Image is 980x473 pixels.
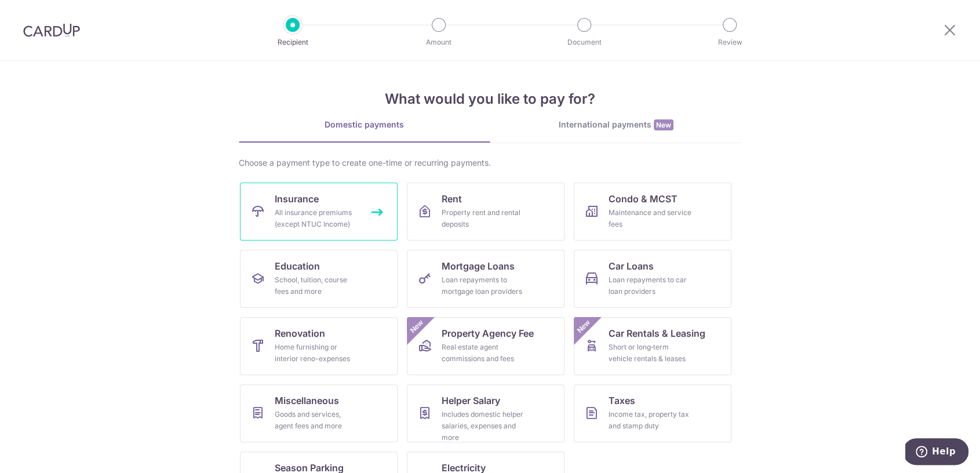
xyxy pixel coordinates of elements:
[574,183,731,241] a: Condo & MCSTMaintenance and service fees
[407,183,564,241] a: RentProperty rent and rental deposits
[442,409,525,443] div: Includes domestic helper salaries, expenses and more
[574,384,731,442] a: TaxesIncome tax, property tax and stamp duty
[574,317,731,375] a: Car Rentals & LeasingShort or long‑term vehicle rentals & leasesNew
[687,37,773,48] p: Review
[275,207,358,230] div: All insurance premiums (except NTUC Income)
[442,192,462,206] span: Rent
[654,119,673,130] span: New
[275,259,320,273] span: Education
[490,119,742,131] div: International payments
[442,259,515,273] span: Mortgage Loans
[609,192,677,206] span: Condo & MCST
[250,37,336,48] p: Recipient
[27,8,50,19] span: Help
[609,259,654,273] span: Car Loans
[609,326,705,340] span: Car Rentals & Leasing
[905,438,968,467] iframe: Opens a widget where you can find more information
[396,37,482,48] p: Amount
[609,207,692,230] div: Maintenance and service fees
[239,157,742,169] div: Choose a payment type to create one-time or recurring payments.
[239,119,490,130] div: Domestic payments
[23,23,80,37] img: CardUp
[239,89,742,110] h4: What would you like to pay for?
[240,317,398,375] a: RenovationHome furnishing or interior reno-expenses
[407,250,564,308] a: Mortgage LoansLoan repayments to mortgage loan providers
[275,274,358,297] div: School, tuition, course fees and more
[407,384,564,442] a: Helper SalaryIncludes domestic helper salaries, expenses and more
[240,183,398,241] a: InsuranceAll insurance premiums (except NTUC Income)
[442,394,500,407] span: Helper Salary
[442,326,534,340] span: Property Agency Fee
[275,341,358,365] div: Home furnishing or interior reno-expenses
[442,274,525,297] div: Loan repayments to mortgage loan providers
[275,409,358,432] div: Goods and services, agent fees and more
[442,207,525,230] div: Property rent and rental deposits
[574,250,731,308] a: Car LoansLoan repayments to car loan providers
[275,326,325,340] span: Renovation
[240,384,398,442] a: MiscellaneousGoods and services, agent fees and more
[609,394,635,407] span: Taxes
[240,250,398,308] a: EducationSchool, tuition, course fees and more
[609,409,692,432] div: Income tax, property tax and stamp duty
[442,341,525,365] div: Real estate agent commissions and fees
[407,317,426,336] span: New
[275,192,319,206] span: Insurance
[407,317,564,375] a: Property Agency FeeReal estate agent commissions and feesNew
[541,37,627,48] p: Document
[574,317,593,336] span: New
[609,274,692,297] div: Loan repayments to car loan providers
[275,394,339,407] span: Miscellaneous
[609,341,692,365] div: Short or long‑term vehicle rentals & leases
